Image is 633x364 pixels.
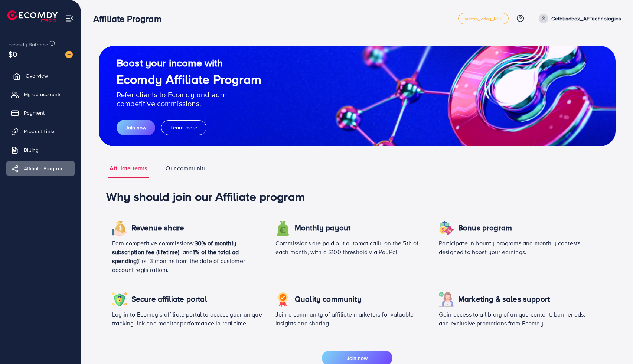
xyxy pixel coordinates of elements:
a: Affiliate Program [6,161,75,176]
p: competitive commissions. [117,99,261,108]
span: Overview [26,72,48,79]
img: icon revenue share [439,221,454,236]
p: Gain access to a library of unique content, banner ads, and exclusive promotions from Ecomdy. [439,310,590,328]
a: Affiliate terms [108,164,149,178]
p: Refer clients to Ecomdy and earn [117,90,261,99]
p: Getblindbox_AFTechnologies [551,14,621,23]
span: Join now [347,354,368,362]
span: metap_oday_REF [464,16,502,21]
button: Join now [117,120,155,135]
a: Overview [6,68,75,83]
span: 30% of monthly subscription fee (lifetime) [112,239,236,256]
a: Product Links [6,124,75,139]
img: icon revenue share [439,292,454,307]
span: My ad accounts [24,91,62,98]
p: Commissions are paid out automatically on the 5th of each month, with a $100 threshold via PayPal. [275,239,427,256]
img: image [65,51,73,58]
span: , and [179,248,193,256]
span: Billing [24,146,39,154]
h4: Bonus program [458,223,512,233]
h1: Why should join our Affiliate program [106,189,608,203]
span: Ecomdy Balance [8,41,48,48]
img: menu [65,14,74,23]
img: icon revenue share [275,221,290,236]
img: icon revenue share [112,221,127,236]
a: My ad accounts [6,87,75,102]
button: Learn more [161,120,206,135]
a: Billing [6,142,75,157]
img: guide [99,46,616,146]
img: logo [7,10,58,22]
p: Join a community of affiliate marketers for valuable insights and sharing. [275,310,427,328]
p: Participate in bounty programs and monthly contests designed to boost your earnings. [439,239,590,256]
span: Join now [125,124,146,131]
a: Our community [164,164,209,178]
span: 1% of the total ad spending [112,248,239,265]
a: Getblindbox_AFTechnologies [536,14,621,23]
a: Payment [6,105,75,120]
p: Log in to Ecomdy’s affiliate portal to access your unique tracking link and monitor performance i... [112,310,264,328]
img: icon revenue share [112,292,127,307]
h2: Boost your income with [117,57,261,69]
h4: Revenue share [131,223,184,233]
h1: Ecomdy Affiliate Program [117,72,261,87]
h4: Monthly payout [295,223,350,233]
span: Product Links [24,128,56,135]
h4: Marketing & sales support [458,295,550,304]
iframe: Chat [601,331,627,358]
h4: Quality community [295,295,362,304]
span: $0 [8,49,17,59]
span: Affiliate Program [24,165,63,172]
img: icon revenue share [275,292,290,307]
h3: Affiliate Program [93,13,167,24]
span: Payment [24,109,45,117]
p: Earn competitive commissions: (first 3 months from the date of customer account registration). [112,239,264,274]
h4: Secure affiliate portal [131,295,207,304]
a: metap_oday_REF [458,13,509,24]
